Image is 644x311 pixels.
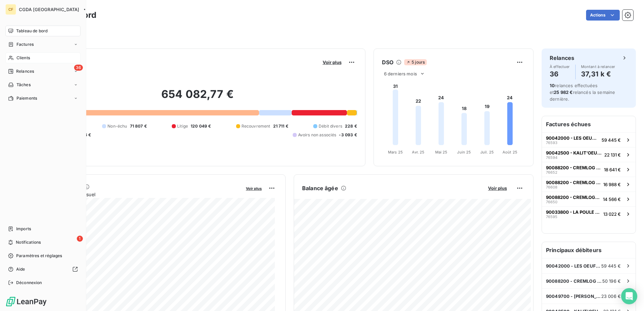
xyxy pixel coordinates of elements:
[5,296,47,307] img: Logo LeanPay
[384,71,417,76] span: 6 derniers mois
[542,206,636,221] button: 90033800 - LA POULE BLANCHE EURL7659513 022 €
[5,223,80,234] a: Imports
[604,167,621,172] span: 18 641 €
[546,150,602,155] span: 90042500 - KALIT'OEUFS EURL
[16,239,41,245] span: Notifications
[435,150,447,154] tspan: Mai 25
[546,155,557,160] span: 76594
[581,69,615,79] h4: 37,31 k €
[546,170,557,174] span: 76652
[546,195,600,200] span: 90088200 - CREMLOG LE FROMAGER DES HALLES
[546,200,557,204] span: 76650
[503,150,517,154] tspan: Août 25
[586,10,620,21] button: Actions
[550,54,574,62] h6: Relances
[546,141,557,145] span: 76593
[321,59,344,65] button: Voir plus
[404,59,427,65] span: 5 jours
[5,4,16,15] div: CF
[319,123,342,129] span: Débit divers
[241,123,270,129] span: Recouvrement
[546,278,602,284] span: 90088200 - CREMLOG LE FROMAGER DES HALLES
[550,83,615,102] span: relances effectuées et relancés la semaine dernière.
[38,191,241,198] span: Chiffre d'affaires mensuel
[546,209,601,215] span: 90033800 - LA POULE BLANCHE EURL
[602,278,621,284] span: 50 196 €
[546,263,601,269] span: 90042000 - LES OEUFS DE [GEOGRAPHIC_DATA]
[621,288,637,304] div: Open Intercom Messenger
[244,185,264,191] button: Voir plus
[554,90,573,95] span: 25 982 €
[603,182,621,187] span: 16 988 €
[5,53,80,63] a: Clients
[546,215,557,219] span: 76595
[457,150,471,154] tspan: Juin 25
[550,69,570,79] h4: 36
[546,165,601,170] span: 90088200 - CREMLOG LE FROMAGER DES HALLES
[546,135,599,141] span: 90042000 - LES OEUFS DE [GEOGRAPHIC_DATA]
[5,264,80,275] a: Aide
[323,60,342,65] span: Voir plus
[542,177,636,192] button: 90088200 - CREMLOG LE FROMAGER DES HALLES7660816 988 €
[17,55,30,61] span: Clients
[130,123,147,129] span: 71 807 €
[17,41,34,47] span: Factures
[603,211,621,217] span: 13 022 €
[298,132,336,138] span: Avoirs non associés
[601,263,621,269] span: 59 445 €
[542,192,636,206] button: 90088200 - CREMLOG LE FROMAGER DES HALLES7665014 566 €
[5,66,80,77] a: 36Relances
[5,93,80,104] a: Paiements
[16,253,62,259] span: Paramètres et réglages
[38,88,357,108] h2: 654 082,77 €
[5,26,80,36] a: Tableau de bord
[488,185,507,191] span: Voir plus
[603,197,621,202] span: 14 566 €
[5,250,80,261] a: Paramètres et réglages
[345,123,357,129] span: 228 €
[604,152,621,158] span: 22 131 €
[546,293,601,299] span: 90049700 - [PERSON_NAME] ET FILS
[246,186,262,191] span: Voir plus
[17,82,31,88] span: Tâches
[107,123,127,129] span: Non-échu
[19,7,79,12] span: CGDA [GEOGRAPHIC_DATA]
[273,123,288,129] span: 21 711 €
[17,95,37,101] span: Paiements
[486,185,509,191] button: Voir plus
[542,116,636,132] h6: Factures échues
[542,242,636,258] h6: Principaux débiteurs
[546,180,601,185] span: 90088200 - CREMLOG LE FROMAGER DES HALLES
[77,236,83,242] span: 1
[382,58,393,66] h6: DSO
[480,150,494,154] tspan: Juil. 25
[16,68,34,74] span: Relances
[16,28,47,34] span: Tableau de bord
[16,266,25,272] span: Aide
[302,184,338,192] h6: Balance âgée
[550,65,570,69] span: À effectuer
[546,185,557,189] span: 76608
[542,147,636,162] button: 90042500 - KALIT'OEUFS EURL7659422 131 €
[581,65,615,69] span: Montant à relancer
[542,132,636,147] button: 90042000 - LES OEUFS DE [GEOGRAPHIC_DATA]7659359 445 €
[191,123,211,129] span: 120 049 €
[5,79,80,90] a: Tâches
[601,293,621,299] span: 23 006 €
[16,280,42,286] span: Déconnexion
[550,83,555,88] span: 10
[16,226,31,232] span: Imports
[74,65,83,71] span: 36
[5,39,80,50] a: Factures
[602,137,621,143] span: 59 445 €
[412,150,424,154] tspan: Avr. 25
[542,162,636,177] button: 90088200 - CREMLOG LE FROMAGER DES HALLES7665218 641 €
[339,132,357,138] span: -3 093 €
[388,150,403,154] tspan: Mars 25
[177,123,188,129] span: Litige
